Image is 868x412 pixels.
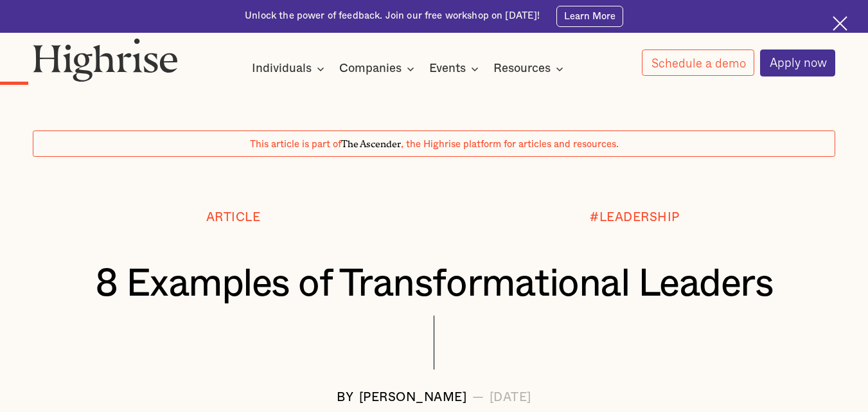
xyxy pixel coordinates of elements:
h1: 8 Examples of Transformational Leaders [66,263,802,305]
div: [DATE] [490,391,531,405]
div: Unlock the power of feedback. Join our free workshop on [DATE]! [245,10,540,22]
span: The Ascender [341,136,401,148]
div: Article [206,211,261,225]
div: Companies [339,61,402,76]
a: Learn More [556,6,623,27]
img: Cross icon [833,16,847,31]
div: Resources [493,61,567,76]
div: — [472,391,484,405]
a: Apply now [760,49,836,76]
div: Events [429,61,483,76]
div: [PERSON_NAME] [359,391,467,405]
div: Events [429,61,466,76]
div: Individuals [252,61,312,76]
div: BY [337,391,353,405]
div: Resources [493,61,551,76]
div: Individuals [252,61,328,76]
a: Schedule a demo [642,49,755,76]
div: Companies [339,61,418,76]
span: This article is part of [250,139,341,149]
img: Highrise logo [33,38,178,82]
span: , the Highrise platform for articles and resources. [401,139,619,149]
div: #LEADERSHIP [590,211,680,225]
